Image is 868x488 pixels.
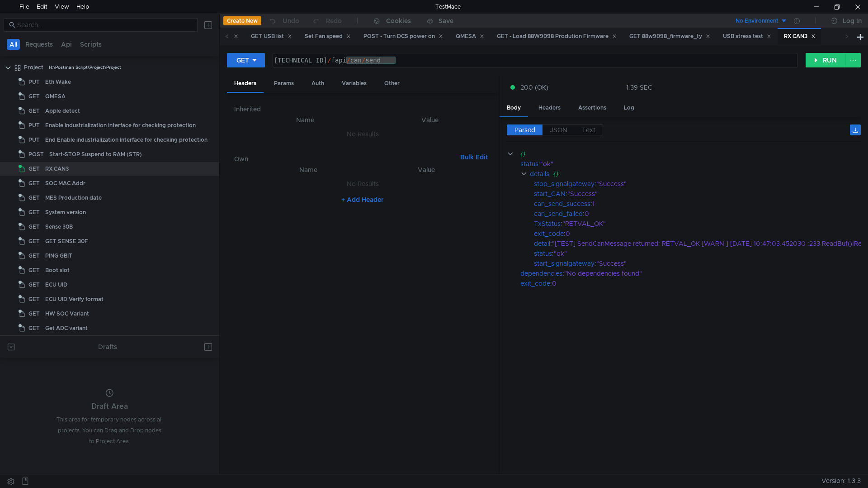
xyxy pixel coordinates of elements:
[45,321,88,335] div: Get ADC variant
[28,148,44,161] span: POST
[520,268,562,278] div: dependencies
[571,100,613,116] div: Assertions
[251,32,292,41] div: GET USB list
[45,75,71,89] div: Eth Wake
[386,15,411,26] div: Cookies
[530,169,549,179] div: details
[347,130,379,138] nz-embed-empty: No Results
[843,15,862,26] div: Log In
[439,18,453,24] div: Save
[531,100,568,116] div: Headers
[28,162,40,176] span: GET
[534,189,566,199] div: start_CAN
[267,75,301,92] div: Params
[234,153,457,164] h6: Own
[500,100,528,117] div: Body
[45,90,66,103] div: QMESA
[28,278,40,292] span: GET
[514,126,535,134] span: Parsed
[534,258,594,268] div: start_signalgateway
[283,15,299,26] div: Undo
[45,162,69,176] div: RX CAN3
[7,39,20,50] button: All
[45,119,196,132] div: Enable industrialization interface for checking protection
[45,191,102,205] div: MES Production date
[28,119,40,132] span: PUT
[45,292,104,306] div: ECU UID Verify format
[456,32,484,41] div: QMESA
[520,159,538,169] div: status
[326,15,342,26] div: Redo
[723,32,771,41] div: USB stress test
[629,32,710,41] div: GET 88w9098_firmware_ty
[249,164,368,175] th: Name
[223,16,261,25] button: Create New
[626,83,652,91] div: 1.39 SEC
[45,220,73,234] div: Sense 30B
[28,191,40,205] span: GET
[24,61,43,74] div: Project
[305,32,351,41] div: Set Fan speed
[617,100,642,116] div: Log
[28,90,40,103] span: GET
[534,209,583,219] div: can_send_failed
[338,194,387,205] button: + Add Header
[28,133,40,147] span: PUT
[28,234,40,248] span: GET
[520,278,550,288] div: exit_code
[261,14,306,28] button: Undo
[45,263,70,277] div: Boot slot
[28,177,40,190] span: GET
[28,249,40,263] span: GET
[45,206,86,219] div: System version
[98,341,117,352] div: Drafts
[368,115,491,125] th: Value
[236,55,249,65] div: GET
[497,32,617,41] div: GET - Load 88W9098 Prodution Firmware
[377,75,407,92] div: Other
[49,61,121,74] div: H:\Postman Script\Project\Project
[45,177,85,190] div: SOC MAC Addr
[241,115,369,125] th: Name
[28,104,40,118] span: GET
[784,32,816,41] div: RX CAN3
[520,82,548,92] span: 200 (OK)
[23,39,56,50] button: Requests
[227,75,264,93] div: Headers
[550,126,567,134] span: JSON
[534,229,564,239] div: exit_code
[28,307,40,321] span: GET
[45,234,88,248] div: GET SENSE 30F
[457,152,491,163] button: Bulk Edit
[534,199,590,209] div: can_send_success
[17,20,192,30] input: Search...
[45,133,208,147] div: End Enable industrialization interface for checking protection
[534,239,550,249] div: detail
[227,53,265,67] button: GET
[45,104,80,118] div: Apple detect
[534,249,552,258] div: status
[821,474,861,488] span: Version: 1.3.3
[534,179,594,189] div: stop_signalgateway
[28,75,40,89] span: PUT
[49,148,142,161] div: Start-STOP Suspend to RAM (STR)
[347,180,379,188] nz-embed-empty: No Results
[806,53,846,67] button: RUN
[368,164,484,175] th: Value
[28,263,40,277] span: GET
[45,249,72,263] div: PING GBIT
[534,219,561,229] div: TxStatus
[45,307,89,321] div: HW SOC Variant
[306,14,348,28] button: Redo
[736,17,778,25] div: No Environment
[28,220,40,234] span: GET
[28,321,40,335] span: GET
[363,32,443,41] div: POST - Turn DCS power on
[77,39,104,50] button: Scripts
[304,75,331,92] div: Auth
[45,278,67,292] div: ECU UID
[28,292,40,306] span: GET
[58,39,75,50] button: Api
[335,75,374,92] div: Variables
[725,14,788,28] button: No Environment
